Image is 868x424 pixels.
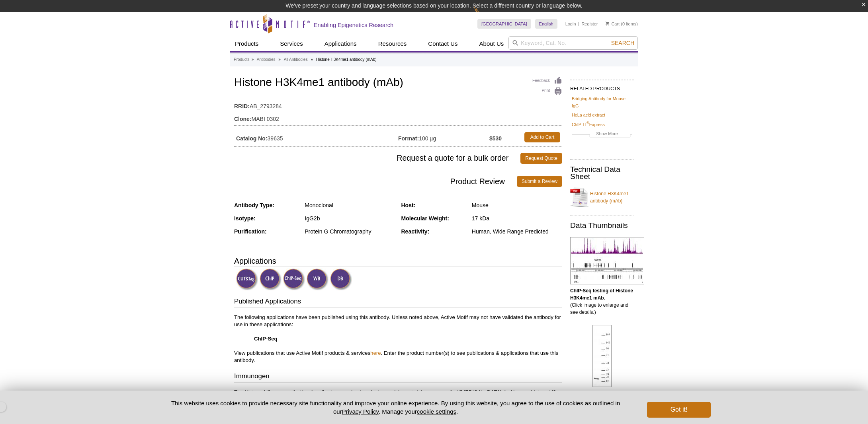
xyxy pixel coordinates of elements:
[477,19,531,29] a: [GEOGRAPHIC_DATA]
[307,268,328,290] img: Western Blot Validated
[570,237,644,284] img: Histone H3K4me1 antibody (mAb) tested by ChIP-Seq.
[398,135,419,142] strong: Format:
[370,350,381,356] a: here
[320,36,362,51] a: Applications
[572,95,632,109] a: Bridging Antibody for Mouse IgG
[234,215,256,222] strong: Isotype:
[611,40,634,46] span: Search
[316,57,377,62] li: Histone H3K4me1 antibody (mAb)
[234,111,562,123] td: MABI 0302
[520,153,562,164] a: Request Quote
[234,297,562,308] h3: Published Applications
[606,21,620,27] a: Cart
[570,80,634,94] h2: RELATED PRODUCTS
[535,19,557,29] a: English
[234,255,562,267] h3: Applications
[234,103,250,110] strong: RRID:
[572,121,605,128] a: ChIP-IT®Express
[234,228,267,235] strong: Purification:
[592,325,612,387] img: Histone H3K4me1 antibody (mAb) tested by Western blot.
[342,408,379,415] a: Privacy Policy
[532,87,562,96] a: Print
[398,130,489,144] td: 100 µg
[609,39,637,47] button: Search
[305,228,395,235] div: Protein G Chromatography
[311,57,313,62] li: »
[236,135,268,142] strong: Catalog No:
[570,287,634,316] p: (Click image to enlarge and see details.)
[472,202,562,209] div: Mouse
[234,314,562,364] p: The following applications have been published using this antibody. Unless noted above, Active Mo...
[401,215,449,222] strong: Molecular Weight:
[570,222,634,229] h2: Data Thumbnails
[474,6,495,25] img: Change Here
[234,115,252,123] strong: Clone:
[508,36,638,50] input: Keyword, Cat. No.
[275,36,308,51] a: Services
[234,371,562,383] h3: Immunogen
[606,21,609,25] img: Your Cart
[234,389,562,396] p: The Histone H3 monomethyl Lys4 antibody was raised against a peptide containing monomethyl [MEDIC...
[254,336,278,342] strong: ChIP-Seq
[157,399,634,416] p: This website uses cookies to provide necessary site functionality and improve your online experie...
[417,408,456,415] button: cookie settings
[472,228,562,235] div: Human, Wide Range Predicted
[489,135,502,142] strong: $530
[570,166,634,180] h2: Technical Data Sheet
[423,36,462,51] a: Contact Us
[517,176,562,187] a: Submit a Review
[230,36,263,51] a: Products
[565,21,576,27] a: Login
[284,56,308,63] a: All Antibodies
[606,19,638,29] li: (0 items)
[524,132,560,142] a: Add to Cart
[283,268,305,290] img: ChIP-Seq Validated
[305,215,395,222] div: IgG2b
[401,228,430,235] strong: Reactivity:
[257,56,276,63] a: Antibodies
[234,176,517,187] span: Product Review
[234,153,520,164] span: Request a quote for a bulk order
[578,19,579,29] li: |
[234,56,249,63] a: Products
[475,36,509,51] a: About Us
[305,202,395,209] div: Monoclonal
[251,57,254,62] li: »
[236,268,258,290] img: CUT&Tag Validated
[472,215,562,222] div: 17 kDa
[330,268,352,290] img: Dot Blot Validated
[234,130,398,144] td: 39635
[260,268,282,290] img: ChIP Validated
[532,76,562,85] a: Feedback
[401,202,416,208] strong: Host:
[570,185,634,209] a: Histone H3K4me1 antibody (mAb)
[234,76,562,90] h1: Histone H3K4me1 antibody (mAb)
[572,130,632,139] a: Show More
[572,111,605,119] a: HeLa acid extract
[278,57,281,62] li: »
[570,390,634,418] p: (Click image to enlarge and see details.)
[570,288,633,301] b: ChIP-Seq testing of Histone H3K4me1 mAb.
[647,402,711,418] button: Got it!
[373,36,412,51] a: Resources
[234,202,274,208] strong: Antibody Type:
[586,121,589,125] sup: ®
[314,21,393,29] h2: Enabling Epigenetics Research
[234,98,562,111] td: AB_2793284
[581,21,598,27] a: Register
